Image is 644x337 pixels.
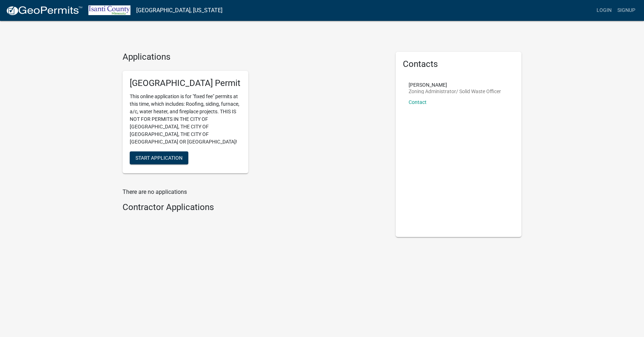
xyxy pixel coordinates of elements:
[403,59,514,69] h5: Contacts
[88,5,130,15] img: Isanti County, Minnesota
[409,89,501,94] p: Zoning Administrator/ Solid Waste Officer
[130,78,241,88] h5: [GEOGRAPHIC_DATA] Permit
[123,52,385,179] wm-workflow-list-section: Applications
[594,4,615,17] a: Login
[130,93,241,146] p: This online application is for "fixed fee" permits at this time, which includes: Roofing, siding,...
[123,202,385,215] wm-workflow-list-section: Contractor Applications
[615,4,638,17] a: Signup
[123,52,385,62] h4: Applications
[409,82,501,87] p: [PERSON_NAME]
[135,155,183,160] span: Start Application
[136,4,222,17] a: [GEOGRAPHIC_DATA], [US_STATE]
[123,202,385,213] h4: Contractor Applications
[123,188,385,196] p: There are no applications
[130,151,188,164] button: Start Application
[409,99,427,105] a: Contact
